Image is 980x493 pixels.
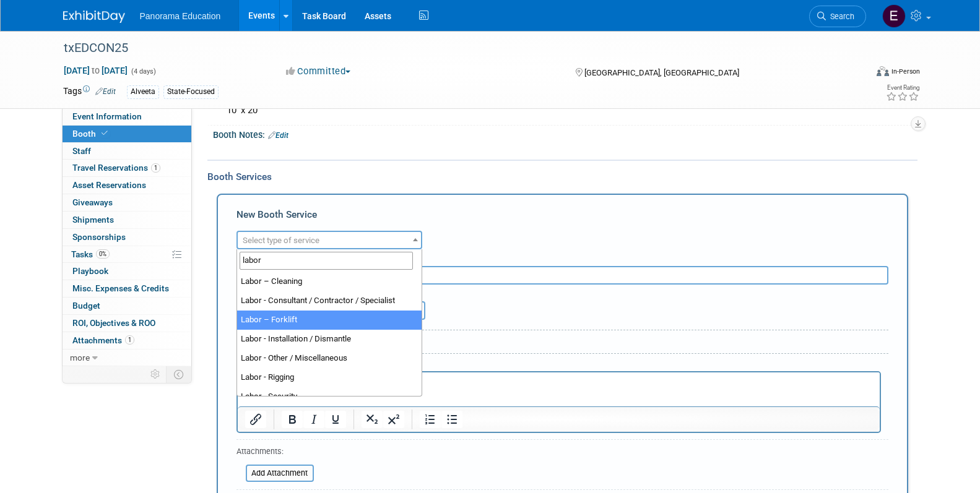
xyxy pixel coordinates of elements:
[63,143,191,160] a: Staff
[237,387,422,406] li: Labor - Security
[72,232,126,242] span: Sponsorships
[63,194,191,211] a: Giveaways
[95,87,116,96] a: Edit
[125,335,134,345] span: 1
[63,177,191,194] a: Asset Reservations
[90,66,102,75] span: to
[72,301,100,311] span: Budget
[72,266,108,276] span: Playbook
[348,285,832,301] div: Ideally by
[102,130,108,137] i: Booth reservation complete
[441,411,462,428] button: Bullet list
[237,291,422,311] li: Labor - Consultant / Contractor / Specialist
[63,229,191,246] a: Sponsorships
[63,263,191,280] a: Playbook
[268,131,288,140] a: Edit
[325,411,346,428] button: Underline
[63,11,125,23] img: ExhibitDay
[243,236,319,245] span: Select type of service
[96,249,110,259] span: 0%
[72,163,160,173] span: Travel Reservations
[237,272,422,291] li: Labor – Cleaning
[236,359,881,371] div: Reservation Notes/Details:
[222,101,908,120] div: 10' x 20'
[72,318,155,328] span: ROI, Objectives & ROO
[63,212,191,228] a: Shipments
[163,85,219,98] div: State-Focused
[70,353,90,362] span: more
[72,129,110,139] span: Booth
[245,411,266,428] button: Insert/edit link
[63,126,191,142] a: Booth
[237,311,422,330] li: Labor – Forklift
[63,349,191,366] a: more
[63,246,191,263] a: Tasks0%
[63,315,191,332] a: ROI, Objectives & ROO
[236,208,888,228] div: New Booth Service
[63,85,116,99] td: Tags
[891,67,920,76] div: In-Person
[303,411,324,428] button: Italic
[282,411,303,428] button: Bold
[237,330,422,349] li: Labor - Installation / Dismantle
[238,372,880,406] iframe: Rich Text Area
[213,126,917,142] div: Booth Notes:
[127,85,159,98] div: Alveeta
[237,368,422,387] li: Labor - Rigging
[72,197,113,207] span: Giveaways
[420,411,441,428] button: Numbered list
[236,249,888,266] div: Description (optional)
[63,65,128,76] span: [DATE] [DATE]
[877,66,889,76] img: Format-Inperson.png
[59,37,848,59] div: txEDCON25
[383,411,404,428] button: Superscript
[882,4,906,28] img: External Events Calendar
[584,68,739,77] span: [GEOGRAPHIC_DATA], [GEOGRAPHIC_DATA]
[72,111,142,121] span: Event Information
[63,332,191,349] a: Attachments1
[166,366,191,382] td: Toggle Event Tabs
[72,146,91,156] span: Staff
[362,411,383,428] button: Subscript
[809,6,866,27] a: Search
[236,446,314,460] div: Attachments:
[793,64,921,83] div: Event Format
[72,180,146,190] span: Asset Reservations
[237,349,422,368] li: Labor - Other / Miscellaneous
[207,170,917,184] div: Booth Services
[282,65,355,78] button: Committed
[63,298,191,314] a: Budget
[886,85,919,91] div: Event Rating
[72,215,114,225] span: Shipments
[145,366,167,382] td: Personalize Event Tab Strip
[63,280,191,297] a: Misc. Expenses & Credits
[151,163,160,173] span: 1
[240,252,413,270] input: Search...
[63,108,191,125] a: Event Information
[63,160,191,176] a: Travel Reservations1
[72,335,134,345] span: Attachments
[130,67,156,75] span: (4 days)
[71,249,110,259] span: Tasks
[826,12,854,21] span: Search
[140,11,221,21] span: Panorama Education
[72,283,169,293] span: Misc. Expenses & Credits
